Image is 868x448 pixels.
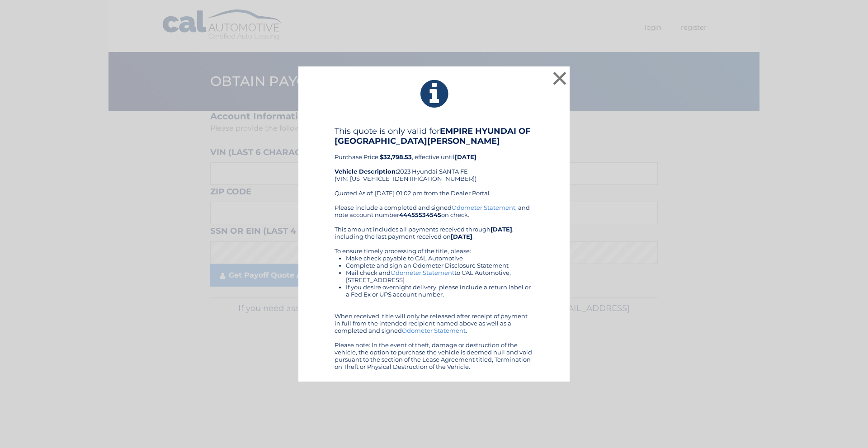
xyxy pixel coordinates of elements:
[391,269,454,276] a: Odometer Statement
[335,168,397,175] strong: Vehicle Description:
[399,211,441,218] b: 44455534545
[491,226,512,233] b: [DATE]
[346,255,533,262] li: Make check payable to CAL Automotive
[451,233,472,240] b: [DATE]
[335,204,533,370] div: Please include a completed and signed , and note account number on check. This amount includes al...
[346,269,533,283] li: Mail check and to CAL Automotive, [STREET_ADDRESS]
[346,283,533,298] li: If you desire overnight delivery, please include a return label or a Fed Ex or UPS account number.
[402,327,466,334] a: Odometer Statement
[346,262,533,269] li: Complete and sign an Odometer Disclosure Statement
[452,204,515,211] a: Odometer Statement
[335,126,533,204] div: Purchase Price: , effective until 2023 Hyundai SANTA FE (VIN: [US_VEHICLE_IDENTIFICATION_NUMBER])...
[335,126,531,146] b: EMPIRE HYUNDAI OF [GEOGRAPHIC_DATA][PERSON_NAME]
[380,153,412,160] b: $32,798.53
[551,69,569,87] button: ×
[455,153,476,160] b: [DATE]
[335,126,533,146] h4: This quote is only valid for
